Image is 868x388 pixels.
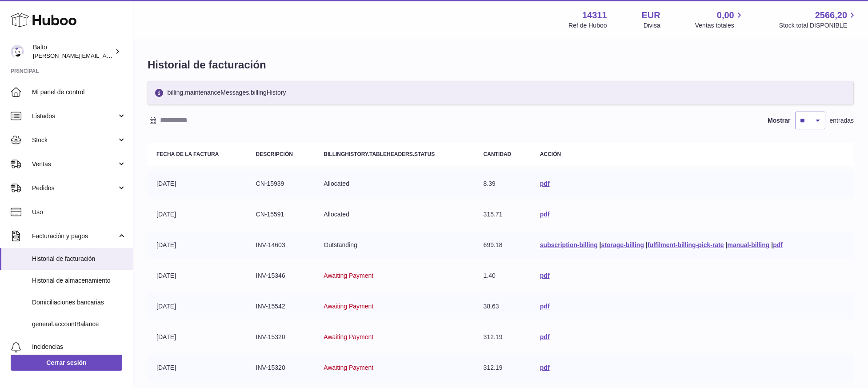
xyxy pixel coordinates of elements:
span: Uso [32,208,126,216]
span: Ventas [32,160,117,168]
td: INV-15542 [247,293,315,320]
a: 0,00 Ventas totales [695,9,744,30]
a: pdf [773,241,783,248]
span: 2566,20 [815,9,847,21]
span: Incidencias [32,343,126,351]
span: Outstanding [324,241,357,248]
span: Historial de facturación [32,255,126,263]
span: | [646,241,648,248]
a: pdf [540,333,550,340]
td: 315.71 [475,201,531,228]
td: [DATE] [148,263,247,289]
a: pdf [540,303,550,310]
span: Awaiting Payment [324,272,373,279]
td: 8.39 [475,171,531,197]
td: CN-15591 [247,201,315,228]
span: entradas [830,116,854,125]
span: Facturación y pagos [32,232,117,240]
span: | [600,241,601,248]
a: pdf [540,272,550,279]
div: billing.maintenanceMessages.billingHistory [148,81,854,104]
strong: EUR [642,9,660,21]
span: Domiciliaciones bancarias [32,298,126,307]
strong: Acción [540,151,561,157]
span: Pedidos [32,184,117,192]
span: Allocated [324,180,349,187]
strong: Cantidad [484,151,512,157]
span: Stock [32,136,117,144]
strong: Fecha de la factura [156,151,219,157]
span: Awaiting Payment [324,303,373,310]
a: manual-billing [727,241,769,248]
img: dani@balto.fr [11,45,24,58]
a: fulfilment-billing-pick-rate [648,241,724,248]
td: 312.19 [475,324,531,350]
td: INV-15320 [247,324,315,350]
span: Mi panel de control [32,88,126,96]
div: Balto [33,43,113,60]
strong: billingHistory.tableHeaders.status [324,151,435,157]
td: [DATE] [148,201,247,228]
a: Cerrar sesión [11,355,122,371]
strong: Descripción [256,151,293,157]
a: pdf [540,364,550,371]
td: [DATE] [148,232,247,258]
a: pdf [540,180,550,187]
a: 2566,20 Stock total DISPONIBLE [779,9,857,30]
span: Allocated [324,211,349,218]
div: Ref de Huboo [568,21,607,30]
label: Mostrar [768,116,790,125]
span: Listados [32,112,117,120]
span: general.accountBalance [32,320,126,328]
a: pdf [540,211,550,218]
td: 699.18 [475,232,531,258]
td: [DATE] [148,355,247,381]
span: Historial de almacenamiento [32,276,126,285]
span: 0,00 [717,9,734,21]
h1: Historial de facturación [148,58,854,72]
td: 312.19 [475,355,531,381]
span: | [771,241,773,248]
td: [DATE] [148,293,247,320]
span: Stock total DISPONIBLE [779,21,857,30]
span: Awaiting Payment [324,364,373,371]
td: [DATE] [148,324,247,350]
span: Awaiting Payment [324,333,373,340]
td: INV-15346 [247,263,315,289]
td: INV-15320 [247,355,315,381]
td: [DATE] [148,171,247,197]
span: | [726,241,728,248]
strong: 14311 [582,9,607,21]
td: 1.40 [475,263,531,289]
td: INV-14603 [247,232,315,258]
div: Divisa [644,21,660,30]
span: [PERSON_NAME][EMAIL_ADDRESS][DOMAIN_NAME] [33,52,178,59]
span: Ventas totales [695,21,744,30]
a: subscription-billing [540,241,598,248]
td: CN-15939 [247,171,315,197]
td: 38.63 [475,293,531,320]
a: storage-billing [601,241,644,248]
